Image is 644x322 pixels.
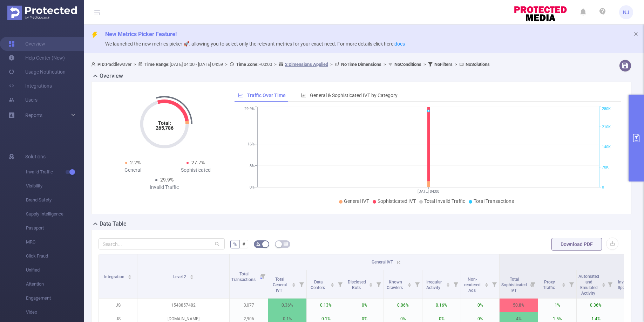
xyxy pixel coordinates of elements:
[446,284,450,286] i: icon: caret-down
[8,37,45,51] a: Overview
[133,184,196,191] div: Invalid Traffic
[26,305,84,319] span: Video
[369,282,373,286] div: Sort
[453,62,459,67] span: >
[292,284,296,286] i: icon: caret-down
[292,282,296,286] div: Sort
[258,254,268,298] i: Filter menu
[577,299,615,312] p: 0.36%
[602,107,611,111] tspan: 280K
[562,282,566,284] i: icon: caret-up
[602,282,606,286] div: Sort
[345,299,384,312] p: 0%
[500,299,538,312] p: 50.8%
[424,198,465,204] span: Total Invalid Traffic
[104,274,126,279] span: Integration
[446,282,450,284] i: icon: caret-up
[247,93,286,98] span: Traffic Over Time
[105,41,405,47] span: We launched the new metrics picker 🚀, allowing you to select only the relevant metrics for your e...
[137,299,229,312] p: 1548857482
[538,299,576,312] p: 1%
[381,62,388,67] span: >
[501,277,527,293] span: Total Sophisticated IVT
[244,107,255,111] tspan: 29.9%
[223,62,230,67] span: >
[26,235,84,249] span: MRC
[307,299,345,312] p: 0.13%
[485,284,489,286] i: icon: caret-down
[144,62,170,67] b: Time Range:
[623,5,629,19] span: NJ
[26,277,84,291] span: Attention
[164,166,228,174] div: Sophisticated
[348,280,366,290] span: Disclosed Bots
[128,274,132,276] i: icon: caret-up
[528,270,538,298] i: Filter menu
[230,299,268,312] p: 3,077
[567,270,576,298] i: Filter menu
[310,93,398,98] span: General & Sophisticated IVT by Category
[284,242,288,246] i: icon: table
[331,284,334,286] i: icon: caret-down
[131,62,138,67] span: >
[335,270,345,298] i: Filter menu
[464,277,481,293] span: Non-rendered Ads
[233,241,237,247] span: %
[285,62,328,67] u: 2 Dimensions Applied
[578,274,599,296] span: Automated and Emulated Activity
[155,125,173,131] tspan: 265,786
[618,280,636,290] span: Inventory Spoofing
[231,272,257,282] span: Total Transactions
[434,62,453,67] b: No Filters
[268,299,306,312] p: 0.36%
[91,62,97,67] i: icon: user
[128,276,132,279] i: icon: caret-down
[105,31,177,37] span: New Metrics Picker Feature!
[374,270,384,298] i: Filter menu
[8,65,66,79] a: Usage Notification
[328,62,335,67] span: >
[301,93,306,98] i: icon: bar-chart
[25,108,42,122] a: Reports
[408,284,412,286] i: icon: caret-down
[408,282,412,284] i: icon: caret-up
[344,198,369,204] span: General IVT
[238,93,243,98] i: icon: line-chart
[26,193,84,207] span: Brand Safety
[97,62,106,67] b: PID:
[378,198,416,204] span: Sophisticated IVT
[418,189,439,194] tspan: [DATE] 04:00
[248,142,255,147] tspan: 16%
[297,270,306,298] i: Filter menu
[394,62,421,67] b: No Conditions
[128,274,132,278] div: Sort
[99,299,137,312] p: JS
[461,299,499,312] p: 0%
[26,179,84,193] span: Visibility
[101,166,164,174] div: General
[242,241,245,247] span: #
[190,274,194,276] i: icon: caret-up
[602,165,609,170] tspan: 70K
[25,150,46,164] span: Solutions
[384,299,422,312] p: 0.06%
[160,177,174,183] span: 29.9%
[562,282,566,286] div: Sort
[474,198,514,204] span: Total Transactions
[551,238,602,251] button: Download PDF
[602,145,611,150] tspan: 140K
[26,249,84,263] span: Click Fraud
[292,282,296,284] i: icon: caret-up
[8,51,65,65] a: Help Center (New)
[633,30,638,38] button: icon: close
[26,207,84,221] span: Supply Intelligence
[466,62,490,67] b: No Solutions
[341,62,381,67] b: No Time Dimensions
[422,299,461,312] p: 0.16%
[602,125,611,129] tspan: 210K
[91,32,98,39] i: icon: thunderbolt
[272,62,279,67] span: >
[369,282,373,284] i: icon: caret-up
[191,160,205,165] span: 27.7%
[91,62,490,67] span: Paddlewaver [DATE] 04:00 - [DATE] 04:59 +00:00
